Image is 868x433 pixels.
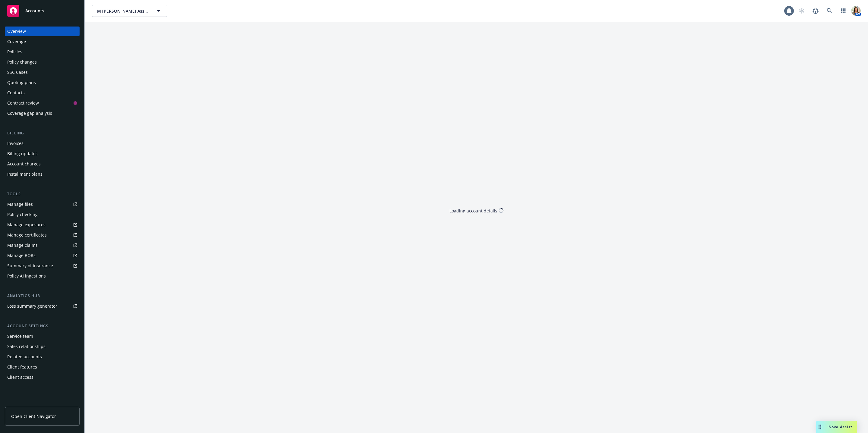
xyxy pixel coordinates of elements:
[810,5,822,17] a: Report a Bug
[5,88,80,98] a: Contacts
[5,37,80,46] a: Coverage
[7,220,46,230] div: Manage exposures
[796,5,808,17] a: Start snowing
[7,372,33,382] div: Client access
[7,47,22,57] div: Policies
[837,5,849,17] a: Switch app
[7,78,36,87] div: Quoting plans
[7,352,42,362] div: Related accounts
[5,261,80,271] a: Summary of insurance
[5,240,80,250] a: Manage claims
[816,421,824,433] div: Drag to move
[7,67,28,77] div: SSC Cases
[7,271,46,281] div: Policy AI ingestions
[5,199,80,209] a: Manage files
[25,8,44,13] span: Accounts
[7,159,41,169] div: Account charges
[5,251,80,260] a: Manage BORs
[11,413,56,419] span: Open Client Navigator
[5,230,80,240] a: Manage certificates
[7,342,46,351] div: Sales relationships
[7,169,42,179] div: Installment plans
[7,251,36,260] div: Manage BORs
[5,27,80,36] a: Overview
[7,301,57,311] div: Loss summary generator
[5,362,80,372] a: Client features
[5,57,80,67] a: Policy changes
[5,47,80,57] a: Policies
[7,57,37,67] div: Policy changes
[5,191,80,197] div: Tools
[5,342,80,351] a: Sales relationships
[5,149,80,158] a: Billing updates
[5,331,80,341] a: Service team
[7,88,25,98] div: Contacts
[5,108,80,118] a: Coverage gap analysis
[5,139,80,148] a: Invoices
[851,6,861,16] img: photo
[7,210,38,219] div: Policy checking
[5,130,80,136] div: Billing
[5,98,80,108] a: Contract review
[5,301,80,311] a: Loss summary generator
[823,5,835,17] a: Search
[7,261,53,271] div: Summary of insurance
[829,424,852,429] span: Nova Assist
[5,271,80,281] a: Policy AI ingestions
[816,421,857,433] button: Nova Assist
[7,362,37,372] div: Client features
[5,2,80,19] a: Accounts
[5,159,80,169] a: Account charges
[7,199,33,209] div: Manage files
[92,5,167,17] button: M [PERSON_NAME] Associates, LLC
[5,293,80,299] div: Analytics hub
[5,67,80,77] a: SSC Cases
[7,139,24,148] div: Invoices
[7,149,38,158] div: Billing updates
[5,220,80,230] a: Manage exposures
[7,331,33,341] div: Service team
[7,27,26,36] div: Overview
[5,78,80,87] a: Quoting plans
[449,207,497,214] div: Loading account details
[5,352,80,362] a: Related accounts
[7,108,52,118] div: Coverage gap analysis
[7,98,39,108] div: Contract review
[5,169,80,179] a: Installment plans
[7,37,26,46] div: Coverage
[5,323,80,329] div: Account settings
[7,230,47,240] div: Manage certificates
[5,372,80,382] a: Client access
[97,8,149,14] span: M [PERSON_NAME] Associates, LLC
[7,240,38,250] div: Manage claims
[5,210,80,219] a: Policy checking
